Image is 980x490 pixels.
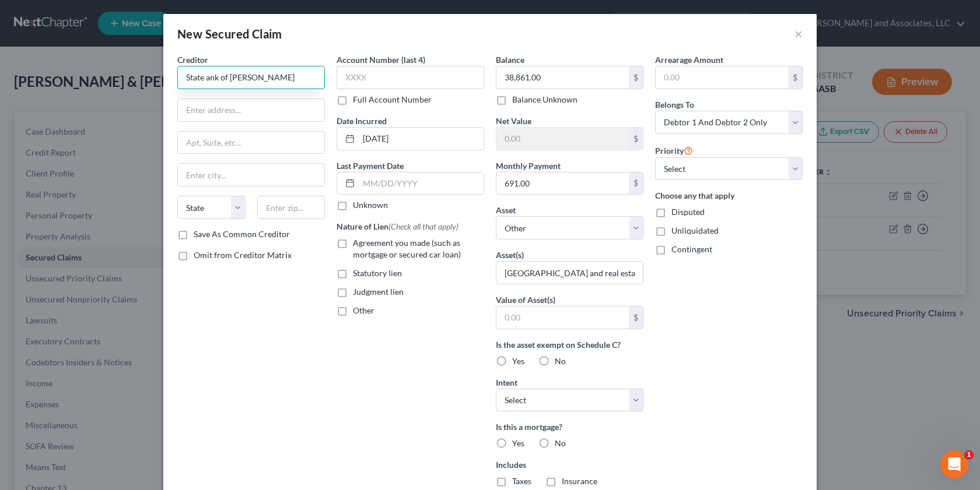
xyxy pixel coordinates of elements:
label: Includes [496,459,643,471]
input: Specify... [496,262,643,284]
span: Contingent [671,244,712,254]
input: 0.00 [496,306,629,329]
label: Asset(s) [496,249,524,261]
label: Balance [496,54,524,66]
span: Belongs To [655,100,694,110]
label: Priority [655,143,693,157]
label: Arrearage Amount [655,54,723,66]
label: Account Number (last 4) [337,54,425,66]
input: 0.00 [656,66,788,89]
label: Value of Asset(s) [496,294,555,306]
div: $ [629,306,643,329]
label: Unknown [353,199,388,211]
span: Statutory lien [353,268,402,278]
div: $ [629,66,643,89]
span: Insurance [562,476,597,486]
button: × [794,27,803,41]
span: Creditor [177,55,208,65]
input: 0.00 [496,66,629,89]
input: MM/DD/YYYY [359,172,484,195]
span: 1 [964,450,974,460]
label: Is this a mortgage? [496,421,643,433]
label: Balance Unknown [512,94,577,105]
div: $ [788,66,802,89]
input: Search creditor by name... [177,66,325,89]
label: Full Account Number [353,94,432,105]
input: Enter zip... [257,196,325,219]
label: Intent [496,376,517,389]
label: Monthly Payment [496,160,561,172]
input: 0.00 [496,128,629,150]
input: Enter address... [178,99,324,121]
span: Other [353,305,374,315]
input: Enter city... [178,164,324,186]
span: Yes [512,356,524,366]
span: Judgment lien [353,287,404,297]
span: No [555,356,566,366]
label: Last Payment Date [337,160,404,172]
label: Net Value [496,115,531,127]
span: (Check all that apply) [388,221,459,231]
span: Agreement you made (such as mortgage or secured car loan) [353,238,461,259]
label: Save As Common Creditor [194,228,290,240]
span: Taxes [512,476,531,486]
input: MM/DD/YYYY [359,128,484,150]
span: Asset [496,205,516,215]
label: Is the asset exempt on Schedule C? [496,339,643,351]
input: 0.00 [496,172,629,195]
div: $ [629,128,643,150]
label: Choose any that apply [655,189,803,202]
input: Apt, Suite, etc... [178,132,324,154]
label: Nature of Lien [337,220,459,232]
iframe: Intercom live chat [940,450,968,478]
span: Omit from Creditor Matrix [194,250,292,260]
span: Unliquidated [671,225,719,235]
span: Disputed [671,207,705,217]
span: Yes [512,438,524,448]
div: $ [629,172,643,195]
input: XXXX [337,66,484,89]
span: No [555,438,566,448]
label: Date Incurred [337,115,387,127]
div: New Secured Claim [177,26,282,42]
